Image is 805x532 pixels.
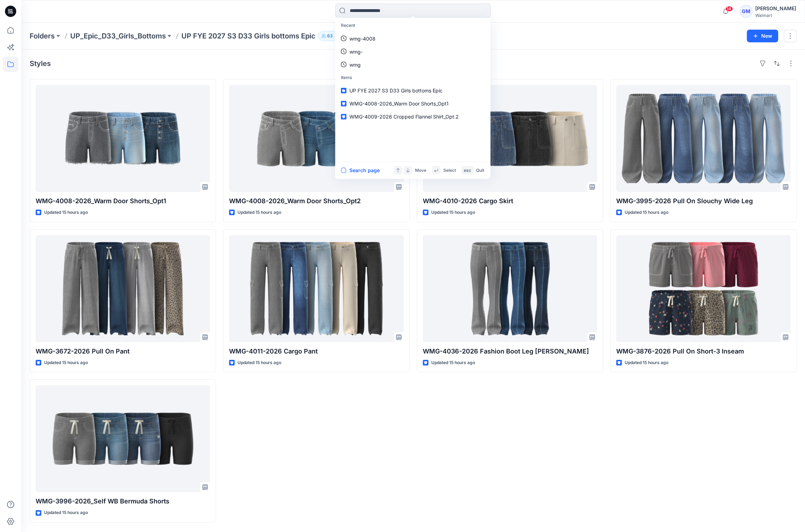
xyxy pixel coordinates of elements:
a: WMG-4009-2026 Cropped Flannel Shirt_Opt.2 [337,110,489,123]
p: wmg-4008 [349,35,376,42]
a: wmg- [337,45,489,58]
a: WMG-4011-2026 Cargo Pant [229,235,403,342]
p: Updated 15 hours ago [44,209,88,216]
button: Search page [341,166,380,175]
div: [PERSON_NAME] [755,4,796,13]
a: WMG-3995-2026 Pull On Slouchy Wide Leg [616,85,791,192]
p: UP FYE 2027 S3 D33 Girls bottoms Epic [181,31,316,41]
p: wmg- [349,48,363,55]
a: WMG-4008-2026_Warm Door Shorts_Opt2 [229,85,403,192]
p: Recent [337,19,489,32]
p: Updated 15 hours ago [44,509,88,516]
p: Updated 15 hours ago [431,209,475,216]
p: Select [443,167,456,174]
p: WMG-3876-2026 Pull On Short-3 Inseam [616,346,791,356]
p: Updated 15 hours ago [238,209,281,216]
button: New [747,30,778,42]
a: WMG-3876-2026 Pull On Short-3 Inseam [616,235,791,342]
a: WMG-4008-2026_Warm Door Shorts_Opt1 [36,85,210,192]
span: WMG-4009-2026 Cropped Flannel Shirt_Opt.2 [349,114,459,120]
p: wmg [349,61,361,68]
a: wmg-4008 [337,32,489,45]
a: WMG-4008-2026_Warm Door Shorts_Opt1 [337,97,489,110]
a: WMG-4010-2026 Cargo Skirt [423,85,597,192]
p: WMG-4011-2026 Cargo Pant [229,346,403,356]
span: WMG-4008-2026_Warm Door Shorts_Opt1 [349,101,449,107]
p: Updated 15 hours ago [44,359,88,367]
p: WMG-3995-2026 Pull On Slouchy Wide Leg [616,196,791,206]
a: Folders [30,31,55,41]
p: Move [415,167,426,174]
p: WMG-4008-2026_Warm Door Shorts_Opt2 [229,196,403,206]
a: WMG-3996-2026_Self WB Bermuda Shorts [36,385,210,492]
span: UP FYE 2027 S3 D33 Girls bottoms Epic [349,87,443,93]
a: UP FYE 2027 S3 D33 Girls bottoms Epic [337,84,489,97]
a: WMG-3672-2026 Pull On Pant [36,235,210,342]
p: Updated 15 hours ago [625,359,668,367]
p: Updated 15 hours ago [431,359,475,367]
p: Items [337,71,489,84]
p: WMG-4010-2026 Cargo Skirt [423,196,597,206]
p: esc [464,167,471,174]
a: wmg [337,58,489,71]
a: UP_Epic_D33_Girls_Bottoms [70,31,166,41]
p: WMG-3672-2026 Pull On Pant [36,346,210,356]
span: 14 [725,6,733,12]
button: 63 [318,31,342,41]
p: 63 [327,32,333,40]
div: Walmart [755,13,796,18]
p: WMG-3996-2026_Self WB Bermuda Shorts [36,496,210,506]
p: Updated 15 hours ago [238,359,281,367]
p: Updated 15 hours ago [625,209,668,216]
p: Quit [476,167,484,174]
a: WMG-4036-2026 Fashion Boot Leg Jean [423,235,597,342]
div: GM [740,5,752,18]
h4: Styles [30,59,51,68]
p: WMG-4008-2026_Warm Door Shorts_Opt1 [36,196,210,206]
p: WMG-4036-2026 Fashion Boot Leg [PERSON_NAME] [423,346,597,356]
